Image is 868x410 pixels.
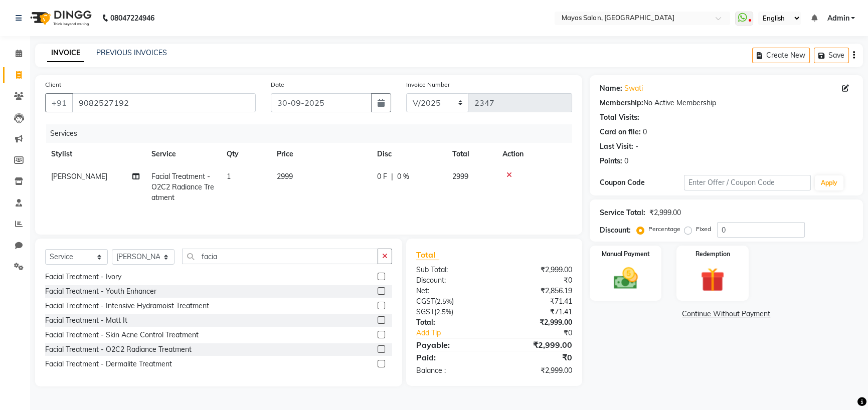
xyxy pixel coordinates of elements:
input: Enter Offer / Coupon Code [684,175,811,190]
span: 2999 [452,172,468,181]
th: Qty [221,143,271,165]
button: +91 [45,93,73,112]
div: Balance : [409,365,494,376]
button: Save [814,48,849,63]
div: Name: [600,83,622,94]
a: PREVIOUS INVOICES [96,48,167,57]
div: Sub Total: [409,265,494,275]
div: Services [46,124,580,143]
input: Search or Scan [182,249,378,264]
a: Add Tip [409,328,508,338]
img: _gift.svg [693,265,732,295]
th: Service [145,143,221,165]
img: logo [26,4,94,32]
div: ₹2,999.00 [494,317,579,328]
span: CGST [416,297,435,306]
div: Paid: [409,351,494,363]
label: Invoice Number [406,80,450,89]
input: Search by Name/Mobile/Email/Code [72,93,256,112]
div: ( ) [409,307,494,317]
span: [PERSON_NAME] [51,172,107,181]
span: 1 [227,172,231,181]
div: ₹0 [494,275,579,286]
span: | [391,171,393,182]
div: Facial Treatment - Intensive Hydramoist Treatment [45,301,209,311]
div: Points: [600,156,622,166]
label: Percentage [648,225,680,234]
b: 08047224946 [110,4,154,32]
div: Discount: [409,275,494,286]
div: Total Visits: [600,112,639,123]
th: Action [496,143,572,165]
th: Total [446,143,496,165]
div: ₹71.41 [494,296,579,307]
div: Payable: [409,339,494,351]
span: 0 F [377,171,387,182]
div: ₹2,999.00 [494,265,579,275]
a: Swati [624,83,643,94]
div: - [635,141,638,152]
div: Facial Treatment - Matt It [45,315,127,326]
div: Total: [409,317,494,328]
div: 0 [624,156,628,166]
span: 2.5% [437,297,452,305]
div: ₹2,856.19 [494,286,579,296]
div: Service Total: [600,208,645,218]
div: ₹71.41 [494,307,579,317]
span: SGST [416,307,434,316]
label: Fixed [696,225,711,234]
a: Continue Without Payment [592,309,861,319]
div: Facial Treatment - O2C2 Radiance Treatment [45,344,192,355]
div: ( ) [409,296,494,307]
div: ₹2,999.00 [649,208,681,218]
span: Facial Treatment - O2C2 Radiance Treatment [151,172,214,202]
div: ₹2,999.00 [494,339,579,351]
label: Client [45,80,61,89]
th: Disc [371,143,446,165]
span: 0 % [397,171,409,182]
button: Apply [815,175,843,190]
div: Coupon Code [600,177,684,188]
img: _cash.svg [606,265,645,292]
span: Admin [827,13,849,24]
button: Create New [752,48,810,63]
div: Facial Treatment - Ivory [45,272,121,282]
div: Membership: [600,98,643,108]
div: Discount: [600,225,631,236]
th: Price [271,143,371,165]
div: 0 [643,127,647,137]
span: 2999 [277,172,293,181]
div: ₹0 [494,351,579,363]
label: Redemption [696,250,730,259]
a: INVOICE [47,44,84,62]
div: Last Visit: [600,141,633,152]
div: Facial Treatment - Youth Enhancer [45,286,156,297]
div: No Active Membership [600,98,853,108]
div: Facial Treatment - Skin Acne Control Treatment [45,330,199,340]
label: Date [271,80,284,89]
div: ₹2,999.00 [494,365,579,376]
th: Stylist [45,143,145,165]
span: Total [416,250,439,260]
div: Facial Treatment - Dermalite Treatment [45,359,172,369]
span: 2.5% [436,308,451,316]
label: Manual Payment [602,250,650,259]
div: ₹0 [508,328,580,338]
div: Card on file: [600,127,641,137]
div: Net: [409,286,494,296]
